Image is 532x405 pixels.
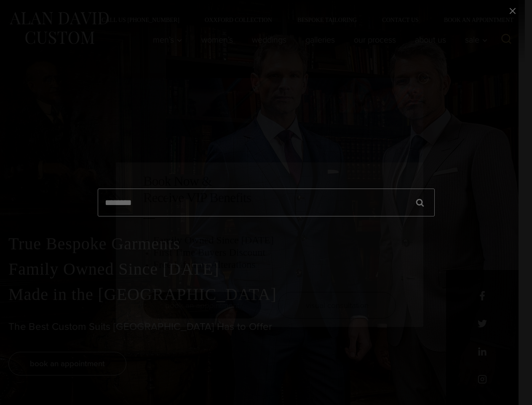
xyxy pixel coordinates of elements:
h3: Family Owned Since [DATE] [153,234,396,246]
a: visual consultation [278,292,396,319]
button: Close [418,73,429,84]
h3: Free Lifetime Alterations [153,259,396,271]
a: book an appointment [143,292,261,319]
h2: Book Now & Receive VIP Benefits [143,173,396,205]
h3: First Time Buyers Discount [153,246,396,259]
